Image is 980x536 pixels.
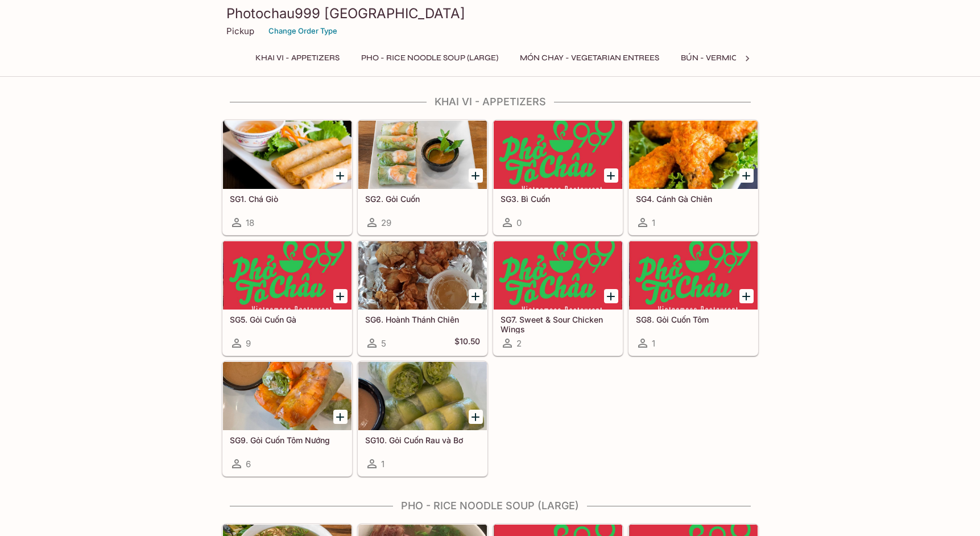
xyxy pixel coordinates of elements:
h5: SG2. Gỏi Cuốn [365,194,480,204]
span: 1 [381,459,384,469]
div: SG5. Gỏi Cuốn Gà [223,241,352,310]
h5: $10.50 [454,336,480,350]
span: 18 [246,217,254,228]
button: Add SG8. Gỏi Cuốn Tôm [739,289,754,303]
span: 29 [381,217,391,228]
div: SG2. Gỏi Cuốn [358,121,487,189]
h5: SG9. Gỏi Cuốn Tôm Nướng [230,435,345,445]
button: Add SG1. Chá Giò [333,168,348,183]
h4: Pho - Rice Noodle Soup (Large) [222,500,759,512]
h5: SG4. Cánh Gà Chiên [636,194,751,204]
span: 0 [516,217,522,228]
span: 9 [246,338,251,349]
div: SG9. Gỏi Cuốn Tôm Nướng [223,362,352,430]
button: MÓN CHAY - Vegetarian Entrees [514,50,665,66]
h5: SG1. Chá Giò [230,194,345,204]
a: SG10. Gỏi Cuốn Rau và Bơ1 [358,361,487,476]
div: SG1. Chá Giò [223,121,352,189]
button: Add SG6. Hoành Thánh Chiên [469,289,483,303]
button: Pho - Rice Noodle Soup (Large) [355,50,505,66]
span: 1 [652,217,655,228]
button: Add SG9. Gỏi Cuốn Tôm Nướng [333,410,348,424]
h5: SG10. Gỏi Cuốn Rau và Bơ [365,435,480,445]
button: Add SG10. Gỏi Cuốn Rau và Bơ [469,410,483,424]
p: Pickup [226,26,254,36]
a: SG7. Sweet & Sour Chicken Wings2 [493,241,623,356]
a: SG5. Gỏi Cuốn Gà9 [222,241,352,356]
div: SG8. Gỏi Cuốn Tôm [629,241,758,310]
h4: Khai Vi - Appetizers [222,96,759,108]
h5: SG5. Gỏi Cuốn Gà [230,315,345,324]
div: SG10. Gỏi Cuốn Rau và Bơ [358,362,487,430]
a: SG1. Chá Giò18 [222,120,352,235]
span: 6 [246,459,251,469]
span: 2 [516,338,522,349]
a: SG9. Gỏi Cuốn Tôm Nướng6 [222,361,352,476]
a: SG6. Hoành Thánh Chiên5$10.50 [358,241,487,356]
a: SG3. Bì Cuốn0 [493,120,623,235]
h5: SG3. Bì Cuốn [501,194,615,204]
button: Khai Vi - Appetizers [249,50,346,66]
h5: SG8. Gỏi Cuốn Tôm [636,315,751,324]
a: SG8. Gỏi Cuốn Tôm1 [628,241,758,356]
span: 5 [381,338,386,349]
span: 1 [652,338,655,349]
div: SG3. Bì Cuốn [494,121,622,189]
h3: Photochau999 [GEOGRAPHIC_DATA] [226,5,754,22]
div: SG6. Hoành Thánh Chiên [358,241,487,310]
button: Add SG2. Gỏi Cuốn [469,168,483,183]
button: Change Order Type [263,22,342,40]
button: Add SG7. Sweet & Sour Chicken Wings [604,289,618,303]
div: SG7. Sweet & Sour Chicken Wings [494,241,622,310]
a: SG4. Cánh Gà Chiên1 [628,120,758,235]
button: Add SG3. Bì Cuốn [604,168,618,183]
div: SG4. Cánh Gà Chiên [629,121,758,189]
h5: SG7. Sweet & Sour Chicken Wings [501,315,615,333]
button: Add SG5. Gỏi Cuốn Gà [333,289,348,303]
h5: SG6. Hoành Thánh Chiên [365,315,480,324]
button: BÚN - Vermicelli Noodles [675,50,801,66]
a: SG2. Gỏi Cuốn29 [358,120,487,235]
button: Add SG4. Cánh Gà Chiên [739,168,754,183]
